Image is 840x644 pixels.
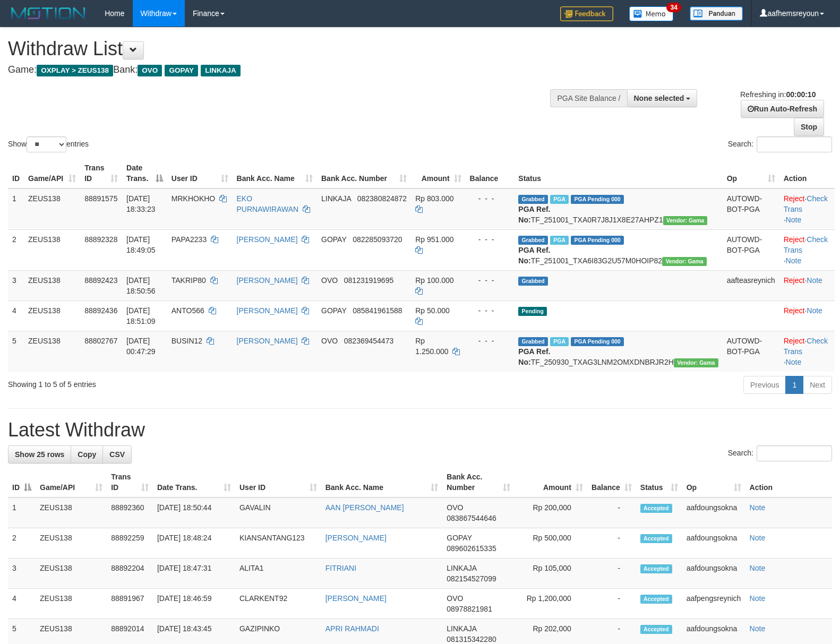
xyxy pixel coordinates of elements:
[344,337,393,345] span: Copy 082369454473 to clipboard
[8,419,832,441] h1: Latest Withdraw
[515,559,587,589] td: Rp 105,000
[750,534,766,542] a: Note
[784,276,805,285] a: Reject
[779,229,835,270] td: · ·
[728,136,832,152] label: Search:
[122,158,167,188] th: Date Trans.: activate to sort column descending
[102,445,132,463] a: CSV
[640,625,672,634] span: Accepted
[8,528,36,559] td: 2
[237,276,298,285] a: [PERSON_NAME]
[779,158,835,188] th: Action
[8,5,89,21] img: MOTION_logo.png
[518,236,548,245] span: Grabbed
[8,467,36,497] th: ID: activate to sort column descending
[325,594,387,603] a: [PERSON_NAME]
[515,497,587,528] td: Rp 200,000
[786,256,802,265] a: Note
[723,188,779,230] td: AUTOWD-BOT-PGA
[8,559,36,589] td: 3
[235,497,321,528] td: GAVALIN
[750,564,766,572] a: Note
[201,65,241,76] span: LINKAJA
[779,270,835,300] td: ·
[629,6,674,21] img: Button%20Memo.svg
[587,467,636,497] th: Balance: activate to sort column ascending
[237,194,299,213] a: EKO PURNAWIRAWAN
[784,235,805,244] a: Reject
[723,158,779,188] th: Op: activate to sort column ascending
[662,257,707,266] span: Vendor URL: https://trx31.1velocity.biz
[550,89,627,107] div: PGA Site Balance /
[235,589,321,619] td: CLARKENT92
[587,528,636,559] td: -
[690,6,743,21] img: panduan.png
[36,559,107,589] td: ZEUS138
[8,136,89,152] label: Show entries
[682,589,745,619] td: aafpengsreynich
[126,337,156,356] span: [DATE] 00:47:29
[415,276,453,285] span: Rp 100.000
[165,65,198,76] span: GOPAY
[325,503,404,512] a: AAN [PERSON_NAME]
[779,188,835,230] td: · ·
[785,376,803,394] a: 1
[107,467,153,497] th: Trans ID: activate to sort column ascending
[8,331,24,372] td: 5
[84,276,117,285] span: 88892423
[518,347,550,366] b: PGA Ref. No:
[36,528,107,559] td: ZEUS138
[235,528,321,559] td: KIANSANTANG123
[515,467,587,497] th: Amount: activate to sort column ascending
[741,100,824,118] a: Run Auto-Refresh
[723,229,779,270] td: AUTOWD-BOT-PGA
[514,331,722,372] td: TF_250930_TXAG3LNM2OMXDNBRJR2H
[325,534,387,542] a: [PERSON_NAME]
[518,195,548,204] span: Grabbed
[138,65,162,76] span: OVO
[447,574,496,583] span: Copy 082154527099 to clipboard
[78,450,96,459] span: Copy
[640,534,672,543] span: Accepted
[36,589,107,619] td: ZEUS138
[447,534,472,542] span: GOPAY
[84,337,117,345] span: 88802767
[8,445,71,463] a: Show 25 rows
[447,624,476,633] span: LINKAJA
[8,188,24,230] td: 1
[550,195,569,204] span: Marked by aafpengsreynich
[743,376,786,394] a: Previous
[84,306,117,315] span: 88892436
[466,158,515,188] th: Balance
[663,216,708,225] span: Vendor URL: https://trx31.1velocity.biz
[560,6,613,21] img: Feedback.jpg
[447,605,492,613] span: Copy 08978821981 to clipboard
[172,306,204,315] span: ANTO566
[640,564,672,573] span: Accepted
[107,497,153,528] td: 88892360
[470,305,510,316] div: - - -
[807,306,822,315] a: Note
[674,358,718,367] span: Vendor URL: https://trx31.1velocity.biz
[321,276,338,285] span: OVO
[514,188,722,230] td: TF_251001_TXA0R7J8J1X8E27AHPZ1
[682,467,745,497] th: Op: activate to sort column ascending
[237,235,298,244] a: [PERSON_NAME]
[237,337,298,345] a: [PERSON_NAME]
[470,275,510,286] div: - - -
[786,90,816,99] strong: 00:00:10
[27,136,66,152] select: Showentries
[447,514,496,522] span: Copy 083867544646 to clipboard
[126,306,156,325] span: [DATE] 18:51:09
[757,445,832,461] input: Search:
[235,467,321,497] th: User ID: activate to sort column ascending
[750,503,766,512] a: Note
[24,188,80,230] td: ZEUS138
[126,194,156,213] span: [DATE] 18:33:23
[518,246,550,265] b: PGA Ref. No:
[36,497,107,528] td: ZEUS138
[172,194,215,203] span: MRKHOKHO
[723,331,779,372] td: AUTOWD-BOT-PGA
[779,331,835,372] td: · ·
[24,158,80,188] th: Game/API: activate to sort column ascending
